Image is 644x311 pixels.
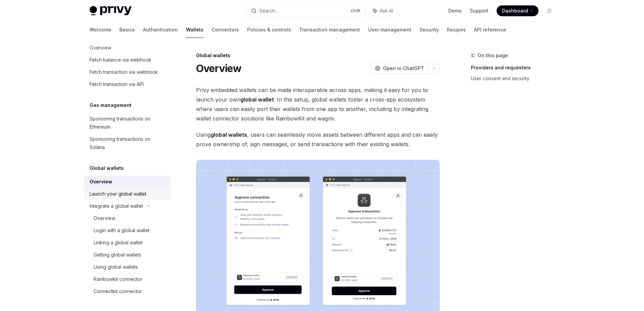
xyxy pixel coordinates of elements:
a: Dashboard [497,5,539,16]
button: Toggle dark mode [544,5,555,16]
span: Using , users can seamlessly move assets between different apps and can easily prove ownership of... [196,130,440,149]
span: Dashboard [502,7,528,14]
button: Search...CtrlK [246,5,365,17]
span: On this page [478,51,508,60]
a: Connectkit connector [84,285,171,297]
a: Authentication [143,22,178,38]
a: Wallets [186,22,204,38]
a: Basics [119,22,135,38]
div: Fetch transaction via webhook [90,68,158,76]
a: User management [368,22,411,38]
div: Connectkit connector [94,287,142,295]
a: Rainbowkit connector [84,273,171,285]
a: Fetch transaction via API [84,78,171,90]
a: Sponsoring transactions on Solana [84,133,171,153]
a: Sponsoring transactions on Ethereum [84,113,171,133]
a: Policies & controls [247,22,291,38]
div: Linking a global wallet [94,239,143,247]
a: Overview [84,212,171,224]
div: Integrate a global wallet [90,202,143,210]
img: light logo [90,6,132,16]
a: Security [420,22,439,38]
div: Using global wallets [94,263,138,271]
div: Getting global wallets [94,251,141,259]
a: Fetch transaction via webhook [84,66,171,78]
h5: Global wallets [90,164,124,172]
div: Search... [259,7,278,15]
a: Support [470,7,488,14]
strong: global wallet [240,96,274,103]
button: Open in ChatGPT [371,63,428,74]
div: Overview [94,214,115,222]
div: Global wallets [196,52,440,59]
a: Connectors [212,22,239,38]
h1: Overview [196,62,242,74]
button: Ask AI [368,5,398,17]
a: API reference [474,22,506,38]
div: Rainbowkit connector [94,275,142,283]
div: Fetch balance via webhook [90,56,151,64]
a: User consent and security [471,73,560,84]
div: Overview [90,178,112,186]
a: Welcome [90,22,111,38]
a: Login with a global wallet [84,224,171,237]
span: Privy embedded wallets can be made interoperable across apps, making it easy for you to launch yo... [196,85,440,123]
div: Login with a global wallet [94,226,149,235]
a: Launch your global wallet [84,188,171,200]
div: Sponsoring transactions on Ethereum [90,115,167,131]
strong: global wallets [211,131,247,138]
a: Linking a global wallet [84,237,171,249]
a: Using global wallets [84,261,171,273]
a: Providers and requesters [471,62,560,73]
span: Ctrl K [351,8,361,14]
h5: Gas management [90,101,132,109]
span: Open in ChatGPT [383,65,424,72]
div: Fetch transaction via API [90,80,144,88]
a: Getting global wallets [84,249,171,261]
a: Overview [84,176,171,188]
a: Fetch balance via webhook [84,54,171,66]
a: Recipes [447,22,466,38]
div: Sponsoring transactions on Solana [90,135,167,151]
a: Demo [448,7,462,14]
a: Transaction management [299,22,360,38]
span: Ask AI [380,7,393,14]
div: Launch your global wallet [90,190,146,198]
